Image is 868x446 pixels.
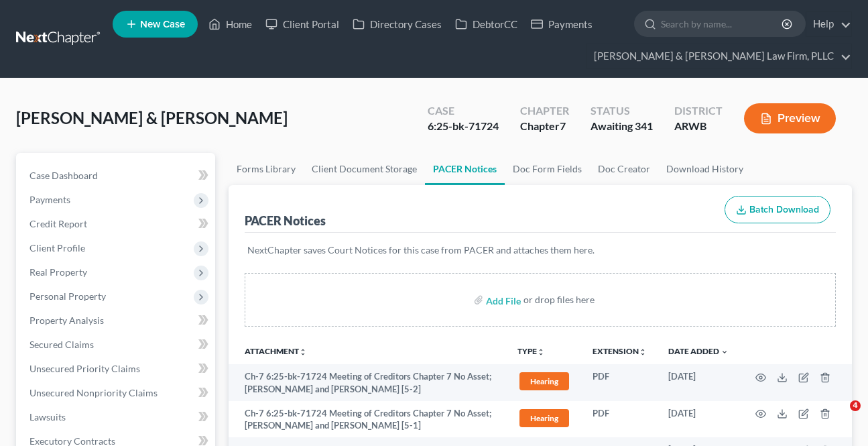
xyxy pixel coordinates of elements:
[19,212,215,236] a: Credit Report
[520,119,569,134] div: Chapter
[229,401,507,438] td: Ch-7 6:25-bk-71724 Meeting of Creditors Chapter 7 No Asset; [PERSON_NAME] and [PERSON_NAME] [5-1]
[29,387,158,398] span: Unsecured Nonpriority Claims
[505,153,590,185] a: Doc Form Fields
[591,103,653,119] div: Status
[658,364,739,401] td: [DATE]
[520,103,569,119] div: Chapter
[29,315,104,326] span: Property Analysis
[721,348,729,356] i: expand_more
[19,381,215,405] a: Unsecured Nonpriority Claims
[674,103,723,119] div: District
[517,347,545,356] button: TYPEunfold_more
[299,348,307,356] i: unfold_more
[744,103,836,133] button: Preview
[517,407,571,429] a: Hearing
[524,12,599,36] a: Payments
[19,164,215,188] a: Case Dashboard
[448,12,524,36] a: DebtorCC
[639,348,647,356] i: unfold_more
[19,333,215,357] a: Secured Claims
[245,346,307,356] a: Attachmentunfold_more
[29,290,106,302] span: Personal Property
[29,194,70,205] span: Payments
[591,119,653,134] div: Awaiting 341
[519,372,569,390] span: Hearing
[425,153,505,185] a: PACER Notices
[674,119,723,134] div: ARWB
[19,405,215,429] a: Lawsuits
[202,12,259,36] a: Home
[29,266,87,278] span: Real Property
[806,12,851,36] a: Help
[19,357,215,381] a: Unsecured Priority Claims
[658,153,751,185] a: Download History
[29,170,98,181] span: Case Dashboard
[587,44,851,68] a: [PERSON_NAME] & [PERSON_NAME] Law Firm, PLLC
[29,411,66,423] span: Lawsuits
[16,108,288,127] span: [PERSON_NAME] & [PERSON_NAME]
[582,364,658,401] td: PDF
[582,401,658,438] td: PDF
[245,213,326,229] div: PACER Notices
[517,370,571,392] a: Hearing
[661,11,784,36] input: Search by name...
[428,119,499,134] div: 6:25-bk-71724
[822,400,855,433] iframe: Intercom live chat
[346,12,448,36] a: Directory Cases
[668,346,729,356] a: Date Added expand_more
[537,348,545,356] i: unfold_more
[29,242,85,254] span: Client Profile
[725,196,830,224] button: Batch Download
[29,218,87,229] span: Credit Report
[247,243,833,257] p: NextChapter saves Court Notices for this case from PACER and attaches them here.
[519,409,569,427] span: Hearing
[560,119,566,132] span: 7
[140,19,185,30] span: New Case
[259,12,346,36] a: Client Portal
[229,364,507,401] td: Ch-7 6:25-bk-71724 Meeting of Creditors Chapter 7 No Asset; [PERSON_NAME] and [PERSON_NAME] [5-2]
[29,363,140,374] span: Unsecured Priority Claims
[229,153,304,185] a: Forms Library
[428,103,499,119] div: Case
[523,293,595,306] div: or drop files here
[304,153,425,185] a: Client Document Storage
[593,346,647,356] a: Extensionunfold_more
[29,339,94,350] span: Secured Claims
[19,309,215,333] a: Property Analysis
[590,153,658,185] a: Doc Creator
[658,401,739,438] td: [DATE]
[749,204,819,215] span: Batch Download
[850,400,861,411] span: 4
